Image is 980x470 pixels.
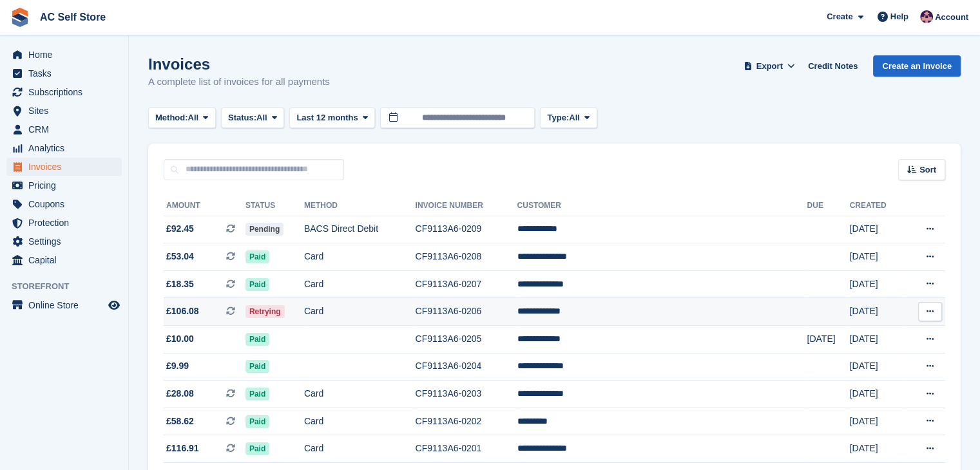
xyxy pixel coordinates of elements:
[304,298,416,326] td: Card
[245,223,283,236] span: Pending
[304,435,416,463] td: Card
[245,415,269,428] span: Paid
[416,196,517,216] th: Invoice Number
[6,214,122,232] a: menu
[890,10,908,23] span: Help
[245,442,269,455] span: Paid
[756,60,783,73] span: Export
[245,388,269,400] span: Paid
[12,280,128,293] span: Storefront
[245,305,285,318] span: Retrying
[245,360,269,373] span: Paid
[28,83,106,101] span: Subscriptions
[188,111,199,124] span: All
[166,250,194,263] span: £53.04
[304,243,416,271] td: Card
[6,46,122,64] a: menu
[148,55,330,73] h1: Invoices
[849,435,905,463] td: [DATE]
[6,64,122,82] a: menu
[416,216,517,243] td: CF9113A6-0209
[164,196,245,216] th: Amount
[827,10,852,23] span: Create
[849,243,905,271] td: [DATE]
[416,326,517,353] td: CF9113A6-0205
[569,111,580,124] span: All
[28,139,106,157] span: Analytics
[166,277,194,291] span: £18.35
[166,305,199,318] span: £106.08
[28,102,106,120] span: Sites
[849,216,905,243] td: [DATE]
[920,10,933,23] img: Ted Cox
[245,333,269,346] span: Paid
[6,195,122,213] a: menu
[849,196,905,216] th: Created
[256,111,267,124] span: All
[28,176,106,194] span: Pricing
[28,251,106,269] span: Capital
[517,196,807,216] th: Customer
[6,83,122,101] a: menu
[28,232,106,250] span: Settings
[245,196,304,216] th: Status
[28,296,106,314] span: Online Store
[304,381,416,408] td: Card
[849,353,905,381] td: [DATE]
[6,158,122,176] a: menu
[849,381,905,408] td: [DATE]
[148,108,216,129] button: Method: All
[148,75,330,89] p: A complete list of invoices for all payments
[28,64,106,82] span: Tasks
[849,408,905,435] td: [DATE]
[304,216,416,243] td: BACS Direct Debit
[166,387,194,400] span: £28.08
[935,11,968,24] span: Account
[304,408,416,435] td: Card
[741,55,798,77] button: Export
[28,214,106,232] span: Protection
[416,298,517,326] td: CF9113A6-0206
[296,111,358,124] span: Last 12 months
[10,8,30,27] img: stora-icon-8386f47178a22dfd0bd8f6a31ec36ba5ce8667c1dd55bd0f319d3a0aa187defe.svg
[6,120,122,138] a: menu
[304,196,416,216] th: Method
[245,250,269,263] span: Paid
[28,46,106,64] span: Home
[166,415,194,428] span: £58.62
[28,195,106,213] span: Coupons
[849,270,905,298] td: [DATE]
[289,108,375,129] button: Last 12 months
[416,381,517,408] td: CF9113A6-0203
[221,108,284,129] button: Status: All
[6,296,122,314] a: menu
[155,111,188,124] span: Method:
[304,270,416,298] td: Card
[873,55,961,77] a: Create an Invoice
[166,442,199,455] span: £116.91
[849,298,905,326] td: [DATE]
[6,102,122,120] a: menu
[106,297,122,313] a: Preview store
[416,270,517,298] td: CF9113A6-0207
[6,139,122,157] a: menu
[803,55,863,77] a: Credit Notes
[166,359,189,373] span: £9.99
[416,435,517,463] td: CF9113A6-0201
[807,326,849,353] td: [DATE]
[416,408,517,435] td: CF9113A6-0202
[6,251,122,269] a: menu
[28,120,106,138] span: CRM
[6,232,122,250] a: menu
[919,164,936,176] span: Sort
[416,353,517,381] td: CF9113A6-0204
[6,176,122,194] a: menu
[166,332,194,346] span: £10.00
[807,196,849,216] th: Due
[228,111,256,124] span: Status:
[35,6,111,28] a: AC Self Store
[540,108,597,129] button: Type: All
[28,158,106,176] span: Invoices
[547,111,569,124] span: Type:
[849,326,905,353] td: [DATE]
